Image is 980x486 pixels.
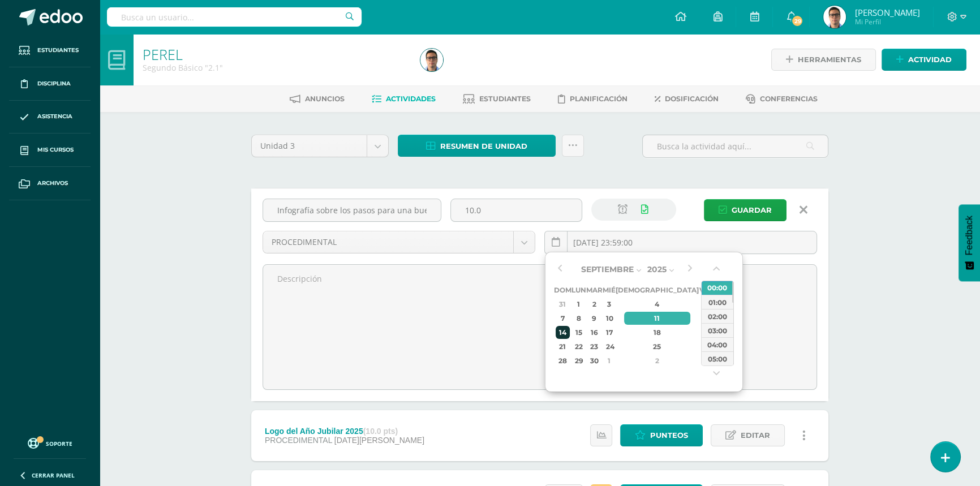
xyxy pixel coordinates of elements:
div: 2 [624,354,691,367]
a: Anuncios [290,90,345,108]
a: Punteos [620,424,703,446]
div: 16 [588,326,601,339]
div: 10 [604,312,614,325]
a: Mis cursos [9,134,91,167]
div: 04:00 [702,337,733,351]
div: 23 [588,340,601,353]
a: Dosificación [655,90,719,108]
span: Soporte [46,440,72,448]
h1: PEREL [143,46,407,62]
span: Resumen de unidad [440,136,527,157]
a: PEREL [143,45,183,64]
div: 18 [624,326,691,339]
th: Mié [603,283,616,297]
a: Actividad [882,49,966,71]
div: Logo del Año Jubilar 2025 [265,427,424,436]
span: Anuncios [305,94,345,103]
th: Vie [699,283,712,297]
div: 30 [588,354,601,367]
div: 19 [700,326,710,339]
div: 22 [573,340,584,353]
div: 7 [556,312,570,325]
a: Conferencias [746,90,818,108]
span: Conferencias [760,94,818,103]
span: Disciplina [37,79,71,88]
div: 02:00 [702,309,733,323]
div: 17 [604,326,614,339]
span: PROCEDIMENTAL [272,231,505,253]
div: 31 [556,298,570,311]
div: 00:00 [702,281,733,295]
div: 8 [573,312,584,325]
input: Título [263,199,441,221]
div: 01:00 [702,295,733,309]
a: Asistencia [9,101,91,134]
span: PROCEDIMENTAL [265,436,332,445]
div: 28 [556,354,570,367]
a: Estudiantes [9,34,91,67]
th: Lun [571,283,586,297]
span: Estudiantes [37,46,79,55]
span: Editar [741,425,770,446]
span: 2025 [647,264,667,274]
span: Guardar [732,200,772,221]
a: Unidad 3 [252,135,388,157]
div: 26 [700,340,710,353]
th: [DEMOGRAPHIC_DATA] [616,283,699,297]
div: 3 [700,354,710,367]
input: Puntos máximos [451,199,582,221]
button: Feedback - Mostrar encuesta [958,204,980,281]
div: 11 [624,312,691,325]
span: Herramientas [798,49,861,70]
span: Feedback [964,216,974,255]
input: Busca la actividad aquí... [643,135,828,157]
a: PROCEDIMENTAL [263,231,535,253]
div: 12 [700,312,710,325]
span: Mi Perfil [854,17,919,27]
img: 4c9214d6dc3ad1af441a6e04af4808ea.png [823,6,846,28]
div: 5 [700,298,710,311]
div: Segundo Básico '2.1' [143,62,407,73]
div: 4 [624,298,691,311]
span: Cerrar panel [32,471,75,479]
div: 14 [556,326,570,339]
span: 29 [791,15,803,27]
span: Mis cursos [37,145,74,154]
div: 29 [573,354,584,367]
button: Guardar [704,199,786,221]
a: Herramientas [771,49,876,71]
span: Archivos [37,179,68,188]
a: Resumen de unidad [398,135,556,157]
div: 1 [604,354,614,367]
div: 3 [604,298,614,311]
a: Archivos [9,167,91,200]
a: Estudiantes [463,90,531,108]
div: 1 [573,298,584,311]
div: 24 [604,340,614,353]
a: Soporte [14,435,86,450]
span: [DATE][PERSON_NAME] [334,436,424,445]
input: Fecha de entrega [545,231,816,253]
span: Asistencia [37,112,72,121]
a: Actividades [372,90,436,108]
span: [PERSON_NAME] [854,7,919,18]
span: Actividad [908,49,952,70]
div: 9 [588,312,601,325]
div: 21 [556,340,570,353]
a: Disciplina [9,67,91,101]
th: Mar [586,283,603,297]
input: Busca un usuario... [107,7,362,27]
div: 25 [624,340,691,353]
div: 05:00 [702,351,733,365]
span: Punteos [650,425,688,446]
th: Dom [554,283,571,297]
span: Dosificación [665,94,719,103]
span: Septiembre [581,264,634,274]
div: 03:00 [702,323,733,337]
div: 15 [573,326,584,339]
div: 2 [588,298,601,311]
strong: (10.0 pts) [363,427,398,436]
img: 4c9214d6dc3ad1af441a6e04af4808ea.png [420,49,443,71]
span: Planificación [570,94,627,103]
span: Actividades [386,94,436,103]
